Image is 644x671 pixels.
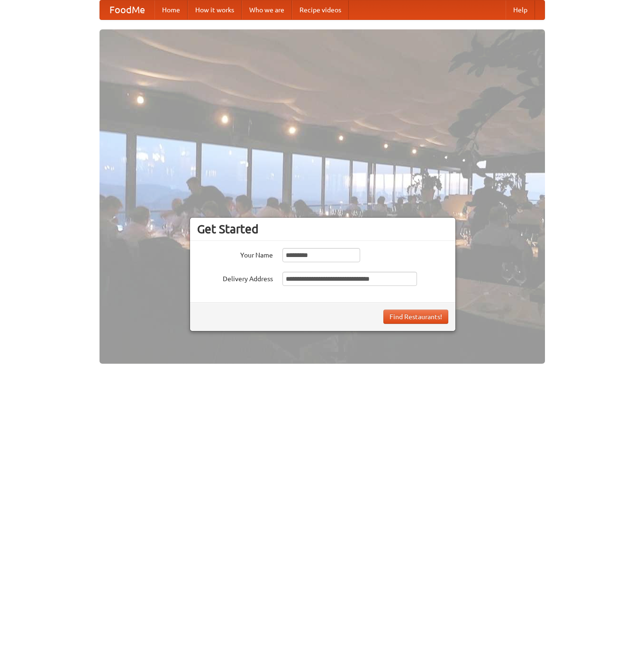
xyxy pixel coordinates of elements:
a: Home [154,0,188,19]
a: Recipe videos [292,0,349,19]
h3: Get Started [197,222,448,236]
a: How it works [188,0,242,19]
a: Help [506,0,535,19]
label: Delivery Address [197,272,273,284]
label: Your Name [197,248,273,260]
a: Who we are [242,0,292,19]
button: Find Restaurants! [383,310,448,324]
a: FoodMe [100,0,154,19]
